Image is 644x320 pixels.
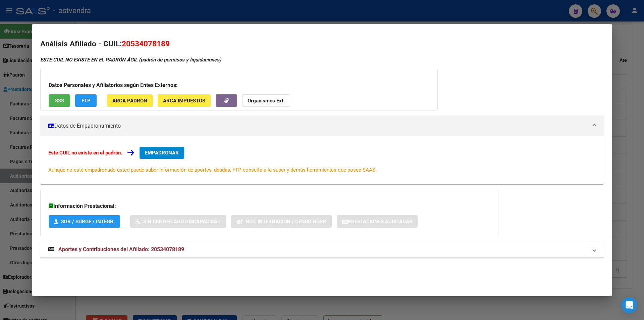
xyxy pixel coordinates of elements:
mat-panel-title: Datos de Empadronamiento [48,122,588,130]
button: Prestaciones Auditadas [337,215,418,228]
button: ARCA Padrón [107,94,153,107]
span: Prestaciones Auditadas [348,219,412,225]
h2: Análisis Afiliado - CUIL: [40,38,604,50]
button: Not. Internacion / Censo Hosp. [231,215,332,228]
span: 20534078189 [122,39,170,48]
span: SUR / SURGE / INTEGR. [61,219,115,225]
span: FTP [82,98,91,104]
span: SSS [55,98,64,104]
mat-expansion-panel-header: Datos de Empadronamiento [40,116,604,136]
span: Aportes y Contribuciones del Afiliado: 20534078189 [58,246,184,253]
button: EMPADRONAR [140,147,184,159]
button: SSS [49,94,70,107]
button: Sin Certificado Discapacidad [130,215,226,228]
div: Open Intercom Messenger [621,297,637,313]
span: EMPADRONAR [145,150,179,156]
button: ARCA Impuestos [158,94,211,107]
strong: Este CUIL no existe en el padrón. [48,150,122,156]
span: Aunque no esté empadronado usted puede saber información de aportes, deudas, FTP, consulta a la s... [48,167,377,173]
mat-expansion-panel-header: Aportes y Contribuciones del Afiliado: 20534078189 [40,241,604,258]
span: ARCA Padrón [112,98,147,104]
span: Not. Internacion / Censo Hosp. [246,219,326,225]
div: Datos de Empadronamiento [40,136,604,184]
button: Organismos Ext. [242,94,290,107]
h3: Información Prestacional: [49,202,490,210]
button: FTP [75,94,97,107]
span: Sin Certificado Discapacidad [143,219,221,225]
span: ARCA Impuestos [163,98,205,104]
strong: ESTE CUIL NO EXISTE EN EL PADRÓN ÁGIL (padrón de permisos y liquidaciones) [40,57,221,63]
h3: Datos Personales y Afiliatorios según Entes Externos: [49,81,429,89]
button: SUR / SURGE / INTEGR. [49,215,120,228]
strong: Organismos Ext. [248,98,285,104]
